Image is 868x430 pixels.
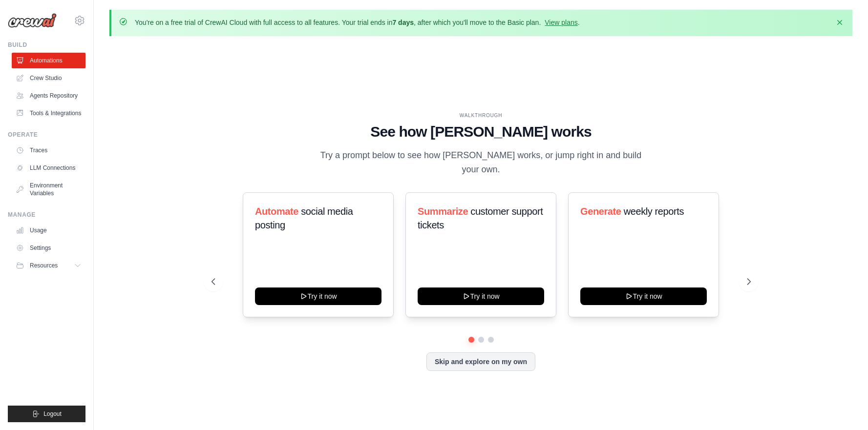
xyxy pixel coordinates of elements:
p: Try a prompt below to see how [PERSON_NAME] works, or jump right in and build your own. [317,148,645,177]
span: customer support tickets [418,206,543,230]
button: Skip and explore on my own [426,352,535,371]
span: Logout [43,410,62,418]
button: Resources [12,258,85,273]
div: Build [8,41,85,49]
strong: 7 days [392,19,414,26]
a: View plans [545,19,577,26]
button: Logout [8,406,85,422]
span: Generate [580,206,621,217]
span: Summarize [418,206,468,217]
a: Settings [12,240,85,256]
a: Crew Studio [12,70,85,86]
h1: See how [PERSON_NAME] works [212,123,751,141]
a: Usage [12,223,85,238]
a: Environment Variables [12,178,85,201]
button: Try it now [255,287,381,305]
a: Traces [12,143,85,158]
a: Agents Repository [12,88,85,103]
div: Operate [8,131,85,139]
img: Logo [8,13,57,28]
span: weekly reports [624,206,684,217]
button: Try it now [580,287,707,305]
div: WALKTHROUGH [212,112,751,119]
span: social media posting [255,206,353,230]
a: LLM Connections [12,160,85,176]
a: Tools & Integrations [12,105,85,121]
span: Automate [255,206,298,217]
div: Manage [8,211,85,219]
p: You're on a free trial of CrewAI Cloud with full access to all features. Your trial ends in , aft... [135,18,580,27]
a: Automations [12,53,85,68]
button: Try it now [418,287,544,305]
span: Resources [30,262,58,269]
